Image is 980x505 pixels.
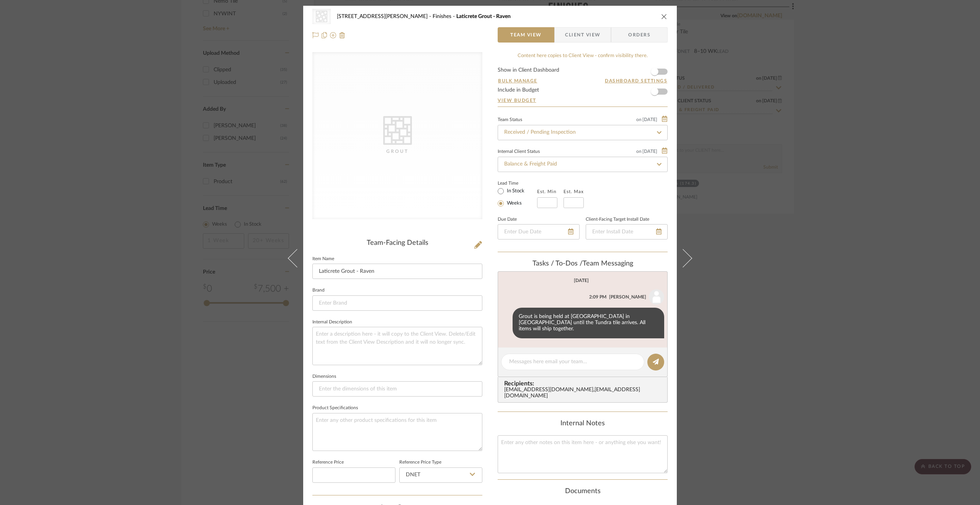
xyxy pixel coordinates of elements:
[505,188,524,195] label: In Stock
[649,289,664,305] img: user_avatar.png
[498,224,580,239] input: Enter Due Date
[312,295,482,311] input: Enter Brand
[399,461,441,464] label: Reference Price Type
[312,406,358,410] label: Product Specifications
[498,125,668,140] input: Type to Search…
[312,239,482,248] div: Team-Facing Details
[312,264,482,279] input: Enter Item Name
[312,257,334,261] label: Item Name
[636,117,642,122] span: on
[359,148,436,155] div: Grout
[456,14,511,19] span: Laticrete Grout - Raven
[433,14,456,19] span: Finishes
[312,320,352,324] label: Internal Description
[312,375,336,379] label: Dimensions
[339,32,345,38] img: Remove from project
[498,150,540,154] div: Internal Client Status
[505,200,522,207] label: Weeks
[498,420,668,428] div: Internal Notes
[565,27,600,43] span: Client View
[504,380,664,387] span: Recipients:
[642,117,658,122] span: [DATE]
[498,187,537,208] mat-radio-group: Select item type
[589,293,606,300] div: 2:09 PM
[498,157,668,172] input: Type to Search…
[312,381,482,397] input: Enter the dimensions of this item
[537,189,557,194] label: Est. Min
[510,27,542,43] span: Team View
[661,13,668,20] button: close
[498,218,517,221] label: Due Date
[312,461,344,464] label: Reference Price
[532,260,583,267] span: Tasks / To-Dos /
[513,308,664,338] div: Grout is being held at [GEOGRAPHIC_DATA] in [GEOGRAPHIC_DATA] until the Tundra tile arrives. All ...
[498,118,522,122] div: Team Status
[498,180,537,187] label: Lead Time
[498,487,668,496] div: Documents
[498,52,668,60] div: Content here copies to Client View - confirm visibility there.
[620,27,659,43] span: Orders
[604,77,668,84] button: Dashboard Settings
[498,260,668,268] div: team Messaging
[642,149,658,154] span: [DATE]
[498,97,668,103] a: View Budget
[609,293,646,300] div: [PERSON_NAME]
[504,387,664,399] div: [EMAIL_ADDRESS][DOMAIN_NAME] , [EMAIL_ADDRESS][DOMAIN_NAME]
[586,224,668,239] input: Enter Install Date
[586,218,649,221] label: Client-Facing Target Install Date
[636,149,642,154] span: on
[574,278,589,283] div: [DATE]
[312,289,325,292] label: Brand
[563,189,584,194] label: Est. Max
[498,77,538,84] button: Bulk Manage
[337,14,433,19] span: [STREET_ADDRESS][PERSON_NAME]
